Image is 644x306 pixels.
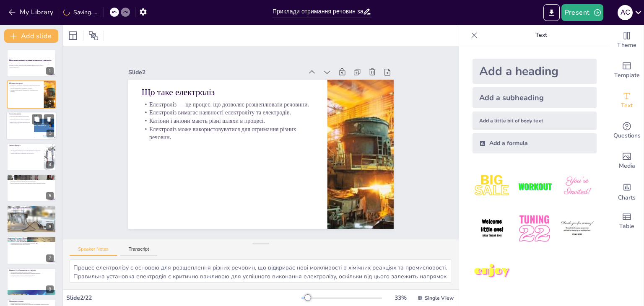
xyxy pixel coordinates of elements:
p: Закони Фарадея [9,144,42,147]
div: 1 [7,49,56,77]
span: Text [621,101,633,110]
p: Що таке електроліз [9,82,42,84]
div: Layout [66,29,80,42]
p: Сумарна реакція показує, як відбувається електроліз Al₂O₃. [9,243,54,244]
p: Хімічна промисловість використовує електроліз для отримання різних продуктів. [9,304,54,306]
p: Електроліз — це процес, що дозволяє розщеплювати речовини. [145,88,318,114]
p: Алюміній отримують з Al₂O₃. [9,239,54,241]
p: Електроліз — це процес, що дозволяє розщеплювати речовини. [9,85,42,86]
div: Add a little bit of body text [473,112,597,130]
p: Сфери застосування [9,300,54,303]
img: 3.jpeg [558,167,597,206]
div: 4 [7,143,56,171]
input: Insert title [273,5,363,18]
div: Change the overall theme [610,25,644,55]
div: 5 [46,192,54,200]
span: Table [619,222,634,231]
div: 3 [6,112,57,140]
strong: Приклади отримання речовин за допомогою електролізу [9,60,52,61]
p: Хлор виділяється на аноді. [9,210,54,211]
p: Основні поняття [9,113,31,115]
span: Position [88,31,99,41]
div: Add a subheading [473,87,597,108]
span: Theme [617,41,636,50]
div: 5 [7,174,56,202]
p: Отриманий алюміній має високу чистоту. [9,244,54,246]
p: Generated with [URL] [9,66,54,68]
div: 8 [46,285,54,293]
p: Приклад 1: добування H₂ і Cl₂ [9,207,54,209]
p: Електроліз вимагає наявності електроліту та електродів. [9,86,42,88]
div: 7 [46,254,54,262]
button: Speaker Notes [70,246,117,256]
p: Осадження кадмію на деталі є важливим процесом. [9,274,54,276]
div: Slide 2 [136,54,311,81]
div: Add a table [610,206,644,236]
p: Електроди є ключовими компонентами електролізу. [9,115,31,118]
p: Чистий кадмій отримують з водних розчинів. [9,271,54,273]
p: Приклад 3: добування чистого кадмію [9,269,54,271]
p: Водень виділяється на [DEMOGRAPHIC_DATA]. [9,208,54,210]
p: Катіони і аніони мають різні шляхи в процесі. [9,88,42,89]
p: Електроліт забезпечує йонну провідність. [9,118,31,120]
button: Delete Slide [44,114,54,124]
p: Другий закон Фарадея стосується електрохімічного еквіваленту. [9,150,42,151]
img: 6.jpeg [558,209,597,248]
p: Закони Фарадея визначають кількість виділених речовин. [9,151,42,153]
div: Add images, graphics, shapes or video [610,146,644,176]
p: Процес Холла–Героута є основним у виробництві алюмінію. [9,241,54,243]
p: Електроліз може використовуватися для отримання різних речовин. [9,89,42,92]
span: Charts [618,193,636,202]
span: Questions [613,131,641,140]
p: Text [481,25,602,45]
p: Що таке електроліз [147,74,319,104]
button: Transcript [120,246,158,256]
p: Хімічні еквіваленти є важливими для електролізу. [9,153,42,154]
div: 33 % [390,294,410,302]
img: 2.jpeg [515,167,554,206]
div: Add a heading [473,59,597,84]
p: Результати електролізу залежать від типу електроліту. [9,181,54,182]
div: Get real-time input from your audience [610,116,644,146]
div: 4 [46,161,54,169]
p: Продукти електролізу мають різні сфери застосування. [9,213,54,215]
div: 6 [46,223,54,231]
div: 2 [7,80,56,108]
span: Single View [425,295,454,301]
div: 2 [46,99,54,106]
button: А С [618,4,633,21]
p: Електроліз дозволяє отримувати чисті метали. [9,276,54,277]
img: 1.jpeg [473,167,512,206]
div: 6 [7,205,56,233]
button: Duplicate Slide [32,114,42,124]
div: 7 [7,236,56,264]
p: Приклад 2: добування Al з Al₂O₃ [9,238,54,240]
button: My Library [6,5,57,19]
p: Гальванічне кадмування є важливим застосуванням електролізу. [9,273,54,275]
p: Відновлення і окиснення відбуваються на різних електродах. [9,122,31,124]
p: Електроліз може використовуватися для отримання різних речовин. [142,112,315,147]
textarea: Процес електролізу є основою для розщеплення різних речовин, що відкриває нові можливості в хіміч... [70,259,452,283]
div: Add charts and graphs [610,176,644,206]
p: Окиснення відбувається на аноді. [9,179,54,181]
button: Present [561,4,603,21]
span: Media [619,161,635,171]
div: 3 [47,130,54,137]
div: Add text boxes [610,86,644,116]
div: Add ready made slides [610,55,644,86]
img: 4.jpeg [473,209,512,248]
img: 5.jpeg [515,209,554,248]
div: Saving...... [63,8,99,16]
p: Перший закон [PERSON_NAME] описує масу речовини. [9,148,42,150]
p: Електроліз використовується в металургії. [9,302,54,304]
p: У цій презентації ми розглянемо, як електроліз використовується для отримання водню, алюмінію та ... [9,63,54,66]
img: 7.jpeg [473,252,512,291]
p: Сумарна реакція показує, як відбувається електроліз. [9,211,54,213]
p: Електроліз вимагає наявності електроліту та електродів. [145,96,317,122]
button: Export to PowerPoint [543,4,560,21]
p: Катіони і аніони мають різні властивості. [9,120,31,122]
p: Відновлення відбувається на [DEMOGRAPHIC_DATA]. [9,178,54,179]
p: Суть процесу електролізу [9,175,54,178]
p: Катіони і аніони мають різні шляхи в процесі. [144,104,316,131]
div: 1 [46,67,54,75]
